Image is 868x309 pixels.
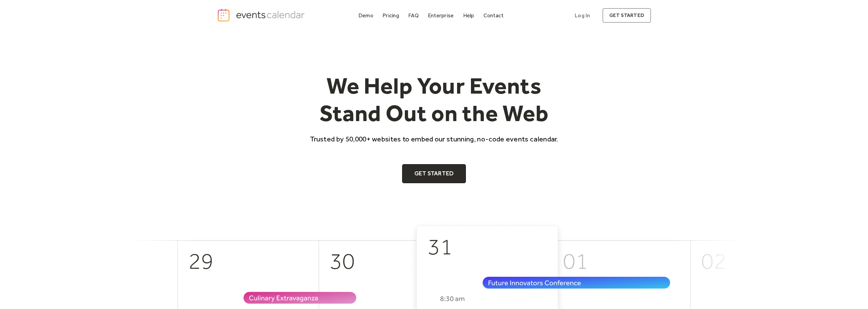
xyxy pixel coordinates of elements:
div: Enterprise [428,14,454,17]
a: Enterprise [425,11,456,20]
div: FAQ [408,14,419,17]
a: Log In [568,8,597,23]
a: Demo [356,11,376,20]
a: Help [460,11,477,20]
a: get started [603,8,651,23]
div: Demo [358,14,373,17]
div: Pricing [382,14,399,17]
div: Contact [484,14,504,17]
p: Trusted by 50,000+ websites to embed our stunning, no-code events calendar. [304,134,564,144]
h1: We Help Your Events Stand Out on the Web [304,72,564,127]
a: Contact [481,11,507,20]
div: Help [463,14,474,17]
a: Get Started [402,164,466,183]
a: FAQ [406,11,421,20]
a: Pricing [380,11,402,20]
